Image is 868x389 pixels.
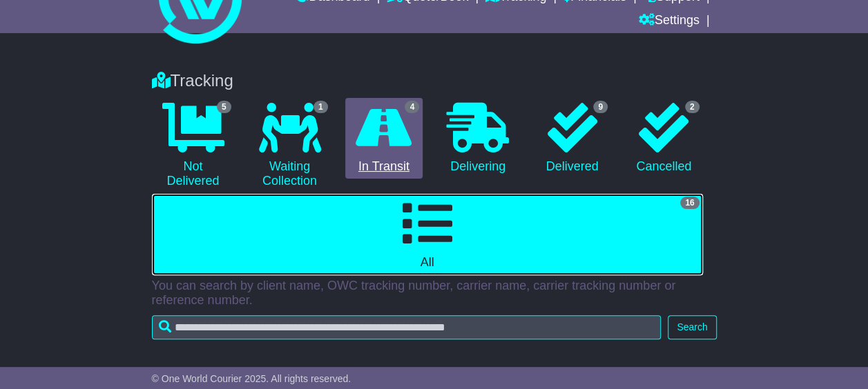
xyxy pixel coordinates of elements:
span: 9 [593,101,608,113]
a: 2 Cancelled [625,98,703,179]
a: 16 All [152,194,703,275]
a: 5 Not Delivered [152,98,235,194]
p: You can search by client name, OWC tracking number, carrier name, carrier tracking number or refe... [152,279,717,308]
span: 16 [680,197,699,209]
button: Search [668,315,716,339]
span: 5 [217,101,231,113]
span: 1 [314,101,328,113]
span: 2 [685,101,700,113]
a: 9 Delivered [533,98,611,179]
a: Delivering [436,98,519,179]
span: © One World Courier 2025. All rights reserved. [152,373,351,384]
a: 4 In Transit [345,98,423,179]
div: Tracking [145,71,724,91]
a: 1 Waiting Collection [249,98,331,194]
a: Settings [639,10,700,33]
span: 4 [405,101,419,113]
